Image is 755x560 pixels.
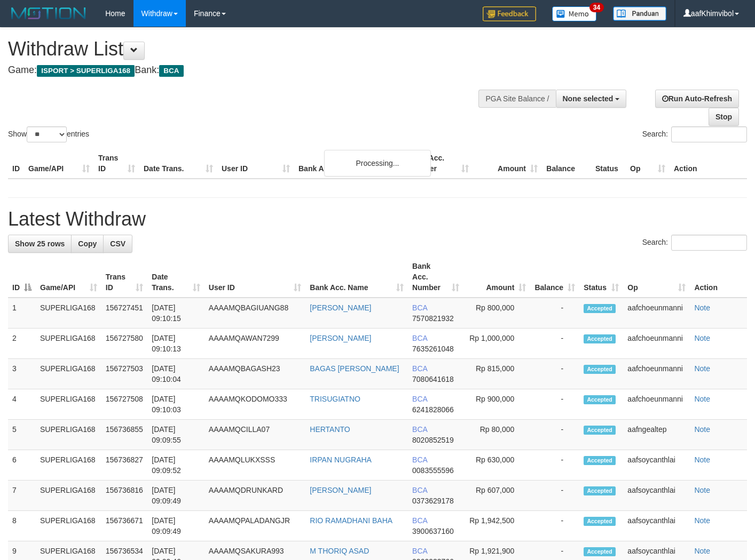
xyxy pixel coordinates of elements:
span: BCA [412,486,427,494]
a: Run Auto-Refresh [655,90,739,108]
td: SUPERLIGA168 [36,450,101,481]
a: BAGAS [PERSON_NAME] [310,364,399,373]
span: BCA [412,364,427,373]
span: Copy 0083555596 to clipboard [412,466,454,475]
th: ID [8,148,24,179]
td: - [530,329,579,359]
td: AAAAMQAWAN7299 [205,329,305,359]
span: Copy 7080641618 to clipboard [412,375,454,383]
td: aafsoycanthlai [623,511,690,541]
a: IRPAN NUGRAHA [310,455,372,464]
div: Processing... [324,150,431,177]
label: Search: [642,126,747,142]
td: AAAAMQBAGASH23 [205,359,305,389]
td: 156727503 [101,359,147,389]
a: [PERSON_NAME] [310,486,371,494]
th: Status: activate to sort column ascending [579,257,623,298]
input: Search: [671,126,747,142]
td: AAAAMQBAGIUANG88 [205,298,305,329]
td: 156736816 [101,481,147,511]
a: RIO RAMADHANI BAHA [310,516,392,525]
td: 5 [8,420,36,450]
td: [DATE] 09:10:03 [147,389,205,420]
a: Copy [71,235,104,253]
button: None selected [556,90,627,108]
a: Stop [709,108,739,126]
span: BCA [412,547,427,555]
td: Rp 1,942,500 [463,511,531,541]
th: Bank Acc. Number [404,148,473,179]
span: Accepted [584,395,616,404]
th: Balance: activate to sort column ascending [530,257,579,298]
span: BCA [412,516,427,525]
td: SUPERLIGA168 [36,389,101,420]
td: - [530,298,579,329]
td: SUPERLIGA168 [36,359,101,389]
th: Game/API: activate to sort column ascending [36,257,101,298]
span: BCA [412,455,427,464]
td: 156736671 [101,511,147,541]
td: 156736827 [101,450,147,481]
a: [PERSON_NAME] [310,303,371,312]
select: Showentries [27,126,67,142]
td: 2 [8,329,36,359]
td: 7 [8,481,36,511]
td: Rp 630,000 [463,450,531,481]
th: Bank Acc. Name: activate to sort column ascending [305,257,408,298]
span: BCA [412,395,427,403]
a: Note [694,486,710,494]
th: Amount [473,148,542,179]
th: Trans ID: activate to sort column ascending [101,257,147,298]
td: aafchoeunmanni [623,359,690,389]
td: SUPERLIGA168 [36,420,101,450]
td: [DATE] 09:09:49 [147,481,205,511]
a: Note [694,547,710,555]
th: Bank Acc. Name [294,148,404,179]
td: 156736855 [101,420,147,450]
td: AAAAMQLUKXSSS [205,450,305,481]
span: Show 25 rows [15,239,65,248]
span: Copy 6241828066 to clipboard [412,405,454,414]
a: TRISUGIATNO [310,395,360,403]
th: User ID: activate to sort column ascending [205,257,305,298]
th: Balance [542,148,591,179]
span: Accepted [584,486,616,495]
td: [DATE] 09:10:04 [147,359,205,389]
a: CSV [103,235,132,253]
span: None selected [563,94,614,103]
td: - [530,389,579,420]
td: Rp 815,000 [463,359,531,389]
td: - [530,450,579,481]
td: aafchoeunmanni [623,389,690,420]
td: 1 [8,298,36,329]
td: aafngealtep [623,420,690,450]
span: Copy 3900637160 to clipboard [412,527,454,535]
th: Amount: activate to sort column ascending [463,257,531,298]
td: Rp 607,000 [463,481,531,511]
span: BCA [412,425,427,434]
th: Bank Acc. Number: activate to sort column ascending [408,257,463,298]
td: aafchoeunmanni [623,298,690,329]
span: BCA [412,303,427,312]
th: Date Trans. [139,148,217,179]
span: BCA [159,65,183,77]
span: BCA [412,334,427,342]
a: M THORIQ ASAD [310,547,369,555]
a: Show 25 rows [8,235,72,253]
td: AAAAMQKODOMO333 [205,389,305,420]
th: Status [591,148,626,179]
td: - [530,481,579,511]
span: ISPORT > SUPERLIGA168 [37,65,135,77]
span: CSV [110,239,125,248]
span: Copy 0373629178 to clipboard [412,497,454,505]
span: Copy 7635261048 to clipboard [412,345,454,353]
td: 4 [8,389,36,420]
span: Accepted [584,334,616,343]
img: panduan.png [613,6,666,21]
img: Feedback.jpg [483,6,536,21]
td: - [530,511,579,541]
th: Op: activate to sort column ascending [623,257,690,298]
td: AAAAMQCILLA07 [205,420,305,450]
a: Note [694,303,710,312]
td: aafsoycanthlai [623,481,690,511]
